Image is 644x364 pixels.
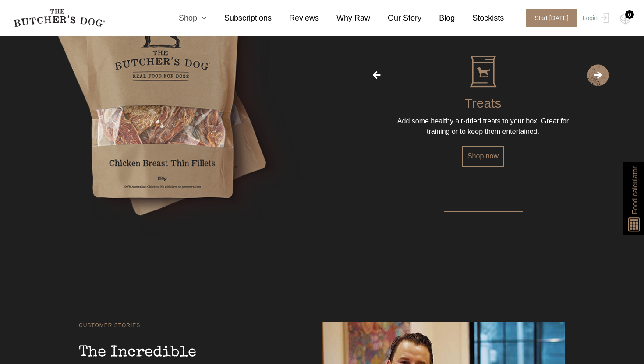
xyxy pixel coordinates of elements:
[580,9,609,27] a: Login
[465,89,502,116] div: Treats
[455,12,504,24] a: Stockists
[207,12,272,24] a: Subscriptions
[366,64,388,86] span: Previous
[462,146,504,167] a: Shop now
[272,12,319,24] a: Reviews
[625,10,634,19] div: 0
[620,13,631,24] img: TBD_Cart-Empty.png
[161,12,207,24] a: Shop
[526,9,577,27] span: Start [DATE]
[517,9,580,27] a: Start [DATE]
[421,12,455,24] a: Blog
[370,12,421,24] a: Our Story
[319,12,370,24] a: Why Raw
[630,166,640,214] span: Food calculator
[396,116,571,137] div: Add some healthy air-dried treats to your box. Great for training or to keep them entertained.
[79,322,565,329] div: CUSTOMER STORIES
[587,64,609,86] span: Next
